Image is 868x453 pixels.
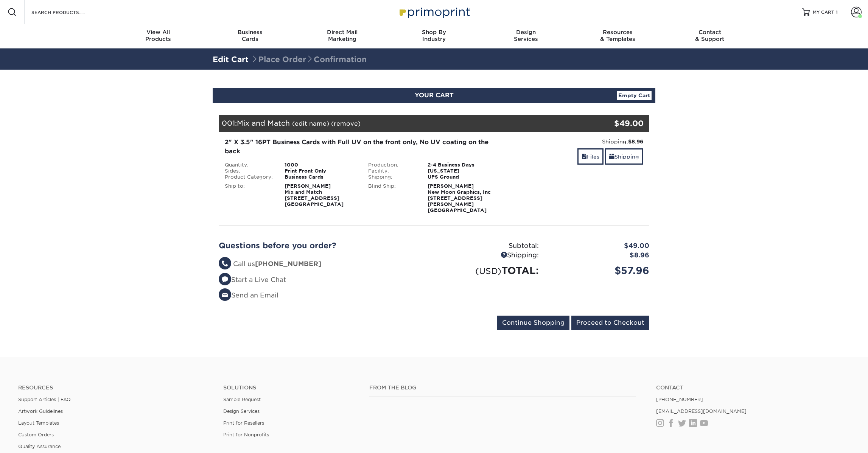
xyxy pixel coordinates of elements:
[369,385,636,391] h4: From the Blog
[279,162,362,168] div: 1000
[292,120,329,127] a: (edit name)
[388,29,480,42] div: Industry
[572,24,664,48] a: Resources& Templates
[571,316,649,330] input: Proceed to Checkout
[18,432,54,437] a: Custom Orders
[434,241,544,251] div: Subtotal:
[544,241,655,251] div: $49.00
[628,139,643,145] strong: $8.96
[223,408,260,414] a: Design Services
[112,29,204,36] span: View All
[664,24,756,48] a: Contact& Support
[219,183,279,207] div: Ship to:
[480,29,572,42] div: Services
[813,9,834,16] span: MY CART
[219,291,278,299] a: Send an Email
[255,260,321,268] strong: [PHONE_NUMBER]
[112,29,204,42] div: Products
[213,55,249,64] a: Edit Cart
[285,183,344,207] strong: [PERSON_NAME] Mix and Match [STREET_ADDRESS] [GEOGRAPHIC_DATA]
[219,174,279,180] div: Product Category:
[497,316,569,330] input: Continue Shopping
[18,408,63,414] a: Artwork Guidelines
[279,168,362,174] div: Print Front Only
[362,168,422,174] div: Facility:
[664,29,756,42] div: & Support
[362,183,422,213] div: Blind Ship:
[656,408,747,414] a: [EMAIL_ADDRESS][DOMAIN_NAME]
[428,183,491,213] strong: [PERSON_NAME] New Moon Graphics, Inc [STREET_ADDRESS][PERSON_NAME] [GEOGRAPHIC_DATA]
[296,29,388,42] div: Marketing
[18,397,71,402] a: Support Articles | FAQ
[296,24,388,48] a: Direct MailMarketing
[609,154,614,160] span: shipping
[544,251,655,260] div: $8.96
[219,162,279,168] div: Quantity:
[422,174,506,180] div: UPS Ground
[112,24,204,48] a: View AllProducts
[422,168,506,174] div: [US_STATE]
[18,444,61,449] a: Quality Assurance
[572,29,664,42] div: & Templates
[223,397,261,402] a: Sample Request
[480,24,572,48] a: DesignServices
[511,138,643,145] div: Shipping:
[422,162,506,168] div: 2-4 Business Days
[219,241,428,250] h2: Questions before you order?
[296,29,388,36] span: Direct Mail
[18,385,212,391] h4: Resources
[582,154,587,160] span: files
[223,432,269,437] a: Print for Nonprofits
[577,148,604,165] a: Files
[664,29,756,36] span: Contact
[18,420,59,426] a: Layout Templates
[219,276,286,283] a: Start a Live Chat
[434,263,544,278] div: TOTAL:
[434,251,544,260] div: Shipping:
[204,29,296,36] span: Business
[362,162,422,168] div: Production:
[475,266,501,276] small: (USD)
[219,168,279,174] div: Sides:
[572,29,664,36] span: Resources
[396,4,472,20] img: Primoprint
[544,263,655,278] div: $57.96
[656,397,703,402] a: [PHONE_NUMBER]
[31,8,104,17] input: SEARCH PRODUCTS.....
[219,115,577,132] div: 001:
[388,29,480,36] span: Shop By
[577,118,644,129] div: $49.00
[204,24,296,48] a: BusinessCards
[204,29,296,42] div: Cards
[836,9,838,15] span: 1
[617,91,652,100] a: Empty Cart
[480,29,572,36] span: Design
[223,420,264,426] a: Print for Resellers
[605,148,643,165] a: Shipping
[656,385,850,391] a: Contact
[251,55,367,64] span: Place Order Confirmation
[279,174,362,180] div: Business Cards
[362,174,422,180] div: Shipping:
[415,92,454,99] span: YOUR CART
[225,138,500,156] div: 2" X 3.5" 16PT Business Cards with Full UV on the front only, No UV coating on the back
[219,259,428,269] li: Call us
[237,119,290,127] span: Mix and Match
[331,120,361,127] a: (remove)
[223,385,358,391] h4: Solutions
[388,24,480,48] a: Shop ByIndustry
